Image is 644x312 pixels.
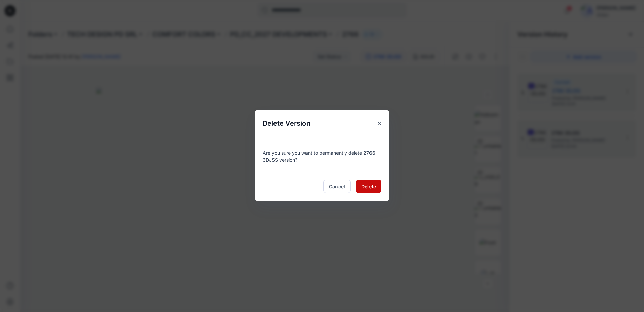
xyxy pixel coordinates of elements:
button: Close [373,117,385,129]
h5: Delete Version [255,110,318,137]
span: Cancel [329,183,345,190]
span: Delete [361,183,376,190]
button: Delete [356,180,381,193]
div: Are you sure you want to permanently delete version? [263,145,381,163]
span: 2766 3DJSS [263,150,375,163]
button: Cancel [323,180,351,193]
